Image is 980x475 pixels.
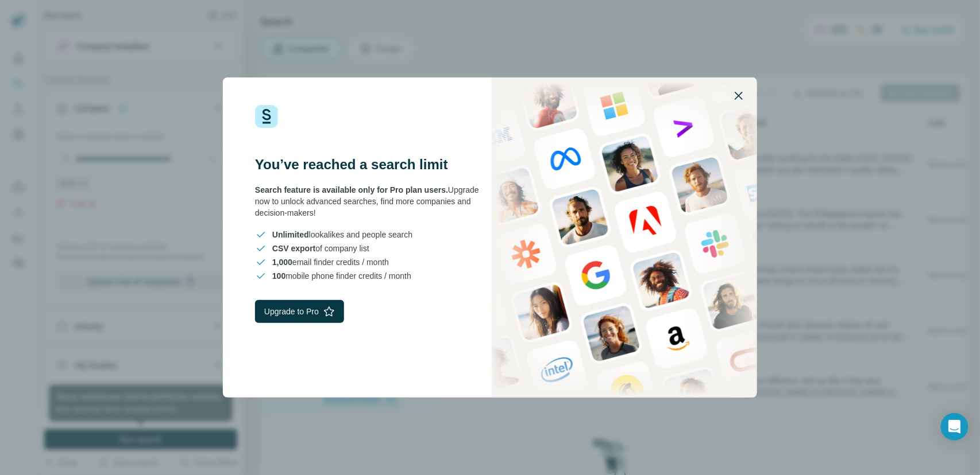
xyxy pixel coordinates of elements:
span: Search feature is available only for Pro plan users. [255,185,448,194]
button: Upgrade to Pro [255,300,344,323]
img: Surfe Logo [255,105,278,128]
img: Surfe Stock Photo - showing people and technologies [492,77,757,398]
span: of company list [272,243,369,254]
span: lookalikes and people search [272,229,412,240]
span: 100 [272,271,285,281]
span: Unlimited [272,230,309,239]
span: 1,000 [272,258,292,267]
span: mobile phone finder credits / month [272,270,411,282]
span: CSV export [272,244,315,253]
span: email finder credits / month [272,256,389,268]
div: Upgrade now to unlock advanced searches, find more companies and decision-makers! [255,184,490,219]
h3: You’ve reached a search limit [255,155,490,174]
div: Open Intercom Messenger [941,413,969,441]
